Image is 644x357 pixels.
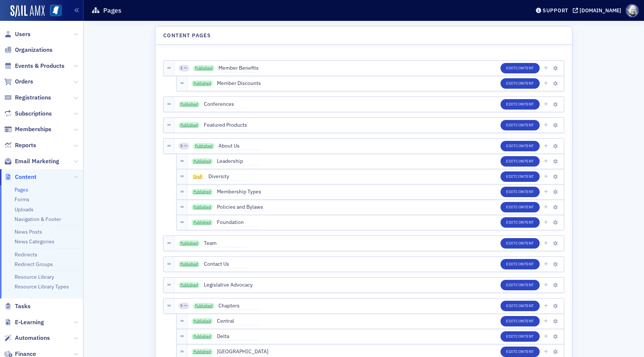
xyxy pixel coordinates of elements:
[15,216,61,222] a: Navigation & Footer
[501,187,540,197] button: EditContent
[192,80,213,86] a: Published
[192,158,213,164] a: Published
[217,348,268,356] span: [GEOGRAPHIC_DATA]
[208,173,250,181] span: Diversity
[4,334,50,342] a: Automations
[45,5,61,18] a: View Homepage
[501,316,540,326] button: EditContent
[515,122,534,127] span: Content
[515,261,534,266] span: Content
[204,100,246,108] span: Conferences
[15,261,53,268] a: Redirect Groups
[15,334,50,342] span: Automations
[218,142,260,150] span: About Us
[10,5,45,17] img: SailAMX
[50,5,61,16] img: SailAMX
[192,204,213,210] a: Published
[515,174,534,179] span: Content
[515,219,534,225] span: Content
[180,143,183,149] span: 5
[103,6,121,15] h1: Pages
[179,261,200,267] a: Published
[515,334,534,339] span: Content
[15,94,51,102] span: Registrations
[15,141,36,149] span: Reports
[193,65,215,71] a: Published
[501,99,540,110] button: EditContent
[501,141,540,151] button: EditContent
[15,62,64,70] span: Events & Products
[15,283,69,290] a: Resource Library Types
[204,239,246,247] span: Team
[515,158,534,164] span: Content
[501,301,540,311] button: EditContent
[15,125,51,133] span: Memberships
[4,62,64,70] a: Events & Products
[573,8,624,13] button: [DOMAIN_NAME]
[192,189,213,195] a: Published
[15,196,29,203] a: Forms
[204,260,246,268] span: Contact Us
[15,238,54,245] a: News Categories
[15,173,37,181] span: Content
[501,331,540,342] button: EditContent
[4,46,53,54] a: Organizations
[4,110,52,118] a: Subscriptions
[580,7,621,14] div: [DOMAIN_NAME]
[501,156,540,167] button: EditContent
[15,274,54,280] a: Resource Library
[180,303,183,309] span: 9
[501,347,540,357] button: EditContent
[501,217,540,228] button: EditContent
[179,282,200,288] a: Published
[4,30,31,38] a: Users
[626,4,639,17] span: Profile
[501,280,540,290] button: EditContent
[4,94,51,102] a: Registrations
[515,189,534,194] span: Content
[4,173,37,181] a: Content
[218,64,260,72] span: Member Benefits
[192,219,213,225] a: Published
[501,78,540,89] button: EditContent
[4,141,36,149] a: Reports
[501,120,540,130] button: EditContent
[15,302,31,310] span: Tasks
[193,303,215,309] a: Published
[163,32,211,40] h4: Content Pages
[515,101,534,107] span: Content
[192,318,213,324] a: Published
[4,78,33,86] a: Orders
[15,46,53,54] span: Organizations
[15,318,44,326] span: E-Learning
[515,65,534,70] span: Content
[218,302,260,310] span: Chapters
[15,186,28,193] a: Pages
[501,238,540,249] button: EditContent
[515,143,534,148] span: Content
[217,188,261,196] span: Membership Types
[15,110,52,118] span: Subscriptions
[515,282,534,287] span: Content
[180,66,183,71] span: 1
[515,303,534,308] span: Content
[501,63,540,73] button: EditContent
[515,240,534,246] span: Content
[217,218,259,227] span: Foundation
[204,281,253,289] span: Legislative Advocacy
[217,79,261,88] span: Member Discounts
[543,7,568,14] div: Support
[179,101,200,107] a: Published
[15,206,34,213] a: Uploads
[15,157,59,165] span: Email Marketing
[15,30,31,38] span: Users
[192,334,213,339] a: Published
[15,251,37,258] a: Redirects
[515,318,534,323] span: Content
[15,228,42,235] a: News Posts
[4,318,44,326] a: E-Learning
[15,78,33,86] span: Orders
[192,349,213,355] a: Published
[217,203,263,211] span: Policies and Bylaws
[217,317,259,325] span: Central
